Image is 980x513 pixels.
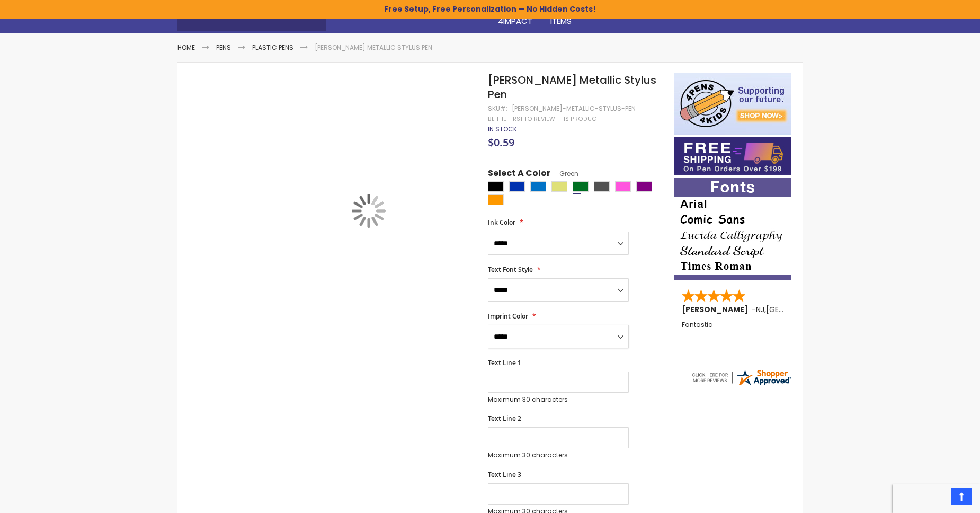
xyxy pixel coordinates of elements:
span: Text Line 3 [488,470,521,479]
span: Text Line 2 [488,414,521,423]
span: - , [752,304,844,315]
div: Purple [636,181,652,192]
span: [PERSON_NAME] Metallic Stylus Pen [488,73,656,102]
iframe: Google Customer Reviews [893,484,980,513]
a: Plastic Pens [252,43,293,52]
div: Blue Light [530,181,546,192]
div: Blue [509,181,525,192]
span: NJ [756,304,764,315]
p: Maximum 30 characters [488,451,629,459]
div: Fantastic [682,321,785,344]
a: Be the first to review this product [488,115,599,123]
img: 4pens 4 kids [674,73,791,135]
span: Green [550,169,578,178]
span: [PERSON_NAME] [682,304,752,315]
img: font-personalization-examples [674,178,791,280]
a: Home [177,43,195,52]
img: Free shipping on orders over $199 [674,137,791,175]
a: 4pens.com certificate URL [690,380,792,389]
img: 4pens.com widget logo [690,368,792,387]
span: Imprint Color [488,312,528,321]
span: In stock [488,125,517,134]
div: Green [573,181,589,192]
div: Black [488,181,504,192]
p: Maximum 30 characters [488,395,629,404]
strong: SKU [488,104,507,113]
div: Orange [488,194,504,205]
span: Ink Color [488,218,515,227]
div: Gunmetal [594,181,610,192]
div: Gold [551,181,567,192]
span: Text Line 1 [488,358,521,367]
span: $0.59 [488,135,514,149]
li: [PERSON_NAME] Metallic Stylus Pen [315,43,432,52]
span: [GEOGRAPHIC_DATA] [766,304,844,315]
div: Pink [615,181,631,192]
div: Availability [488,125,517,134]
span: Text Font Style [488,265,533,274]
a: Pens [216,43,231,52]
div: [PERSON_NAME]-Metallic-Stylus-Pen [512,104,636,113]
span: Select A Color [488,167,550,182]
